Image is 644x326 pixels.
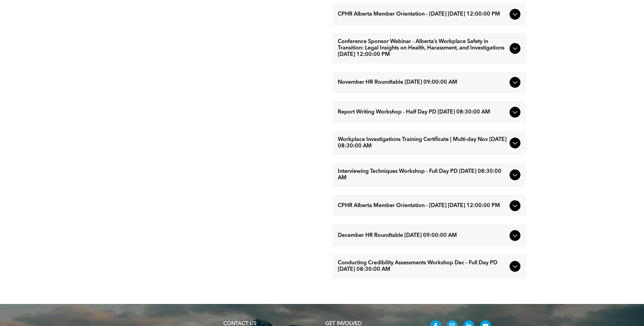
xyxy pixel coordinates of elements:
[338,168,507,181] span: Interviewing Techniques Workshop - Full Day PD [DATE] 08:30:00 AM
[338,79,507,86] span: November HR Roundtable [DATE] 09:00:00 AM
[338,232,507,239] span: December HR Roundtable [DATE] 09:00:00 AM
[338,109,507,116] span: Report Writing Workshop - Half Day PD [DATE] 08:30:00 AM
[338,39,507,58] span: Conference Sponsor Webinar - Alberta’s Workplace Safety in Transition: Legal Insights on Health, ...
[338,11,507,18] span: CPHR Alberta Member Orientation - [DATE] [DATE] 12:00:00 PM
[338,137,507,149] span: Workplace Investigations Training Certificate | Multi-day Nov [DATE] 08:30:00 AM
[338,260,507,273] span: Conducting Credibility Assessments Workshop Dec - Full Day PD [DATE] 08:30:00 AM
[338,203,507,209] span: CPHR Alberta Member Orientation - [DATE] [DATE] 12:00:00 PM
